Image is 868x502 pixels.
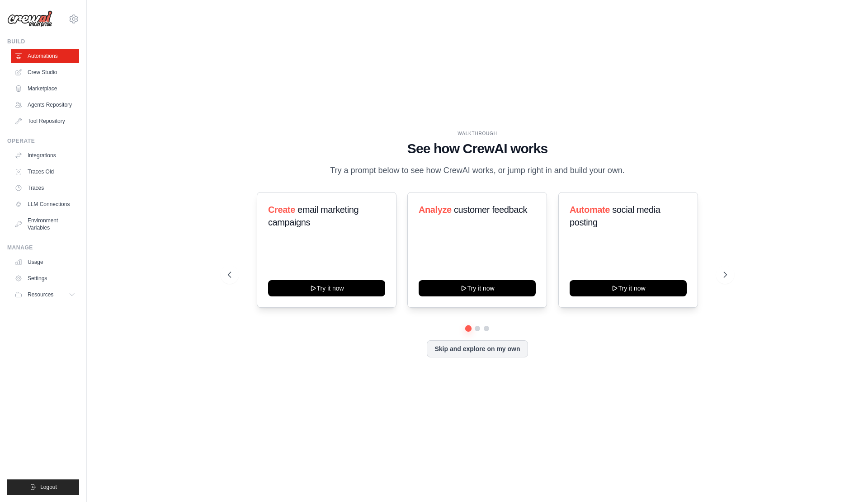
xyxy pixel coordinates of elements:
[28,291,53,298] span: Resources
[11,255,79,269] a: Usage
[7,38,79,45] div: Build
[7,137,79,145] div: Operate
[7,479,79,495] button: Logout
[454,205,527,215] span: customer feedback
[228,130,727,137] div: WALKTHROUGH
[11,287,79,302] button: Resources
[11,81,79,96] a: Marketplace
[7,244,79,251] div: Manage
[7,10,52,28] img: Logo
[11,164,79,179] a: Traces Old
[11,181,79,195] a: Traces
[11,98,79,112] a: Agents Repository
[11,65,79,80] a: Crew Studio
[268,280,385,296] button: Try it now
[268,205,359,227] span: email marketing campaigns
[268,205,295,215] span: Create
[427,340,528,357] button: Skip and explore on my own
[570,280,687,296] button: Try it now
[11,213,79,235] a: Environment Variables
[419,205,452,215] span: Analyze
[228,141,727,157] h1: See how CrewAI works
[11,114,79,128] a: Tool Repository
[325,164,629,177] p: Try a prompt below to see how CrewAI works, or jump right in and build your own.
[11,271,79,286] a: Settings
[570,205,610,215] span: Automate
[11,49,79,63] a: Automations
[570,205,660,227] span: social media posting
[40,483,57,491] span: Logout
[11,197,79,211] a: LLM Connections
[11,148,79,163] a: Integrations
[419,280,536,296] button: Try it now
